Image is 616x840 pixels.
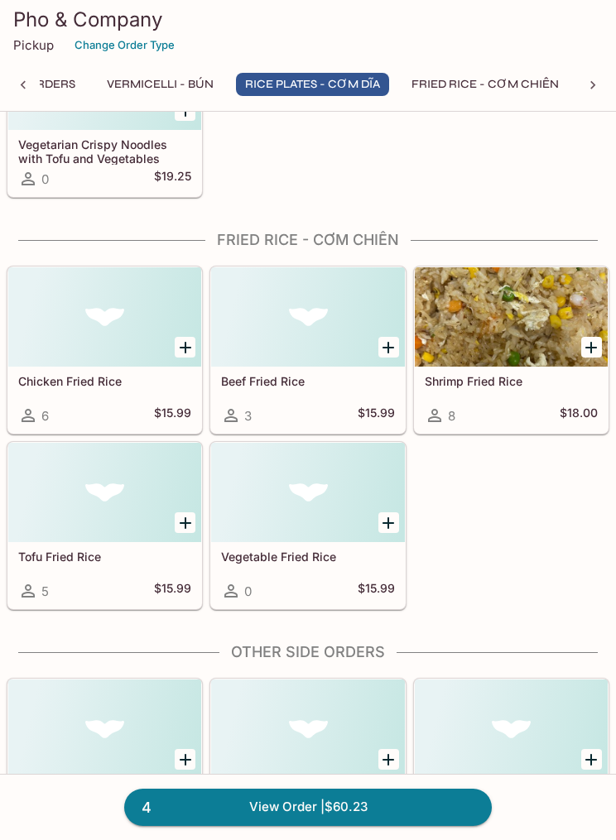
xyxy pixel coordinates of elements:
[41,171,49,187] span: 0
[402,73,568,96] button: FRIED RICE - CƠM CHIÊN
[236,73,389,96] button: RICE PLATES - CƠM DĨA
[415,679,608,779] div: Side 24. BBQ Pork Chop with Lemon Grass
[7,442,202,609] a: Tofu Fried Rice5$15.99
[358,581,395,601] h5: $15.99
[18,550,191,564] h5: Tofu Fried Rice
[211,443,404,542] div: Vegetable Fried Rice
[7,266,202,434] a: Chicken Fried Rice6$15.99
[448,408,455,424] span: 8
[41,408,49,424] span: 6
[378,749,399,770] button: Add Side 23. BBQ Sirloin Pork Slices
[425,374,598,388] h5: Shrimp Fried Rice
[175,337,195,358] button: Add Chicken Fried Rice
[98,73,223,96] button: VERMICELLI - BÚN
[358,406,395,425] h5: $15.99
[7,643,609,661] h4: OTHER SIDE ORDERS
[18,137,191,165] h5: Vegetarian Crispy Noodles with Tofu and Vegetables
[244,583,252,599] span: 0
[560,406,598,425] h5: $18.00
[210,442,405,609] a: Vegetable Fried Rice0$15.99
[175,749,195,770] button: Add Side 22. BBQ Pork Chop
[581,337,602,358] button: Add Shrimp Fried Rice
[132,796,161,819] span: 4
[13,7,603,32] h3: Pho & Company
[175,512,195,533] button: Add Tofu Fried Rice
[154,406,191,425] h5: $15.99
[13,37,54,53] p: Pickup
[7,30,202,197] a: Vegetarian Crispy Noodles with Tofu and Vegetables0$19.25
[211,679,404,779] div: Side 23. BBQ Sirloin Pork Slices
[244,408,252,424] span: 3
[7,231,609,249] h4: FRIED RICE - CƠM CHIÊN
[414,266,609,434] a: Shrimp Fried Rice8$18.00
[154,169,191,189] h5: $19.25
[211,267,404,367] div: Beef Fried Rice
[581,749,602,770] button: Add Side 24. BBQ Pork Chop with Lemon Grass
[8,679,201,779] div: Side 22. BBQ Pork Chop
[378,512,399,533] button: Add Vegetable Fried Rice
[378,337,399,358] button: Add Beef Fried Rice
[8,267,201,367] div: Chicken Fried Rice
[67,32,182,58] button: Change Order Type
[8,443,201,542] div: Tofu Fried Rice
[41,583,49,599] span: 5
[154,581,191,601] h5: $15.99
[124,789,492,825] a: 4View Order |$60.23
[210,266,405,434] a: Beef Fried Rice3$15.99
[415,267,608,367] div: Shrimp Fried Rice
[221,374,394,388] h5: Beef Fried Rice
[221,550,394,564] h5: Vegetable Fried Rice
[18,374,191,388] h5: Chicken Fried Rice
